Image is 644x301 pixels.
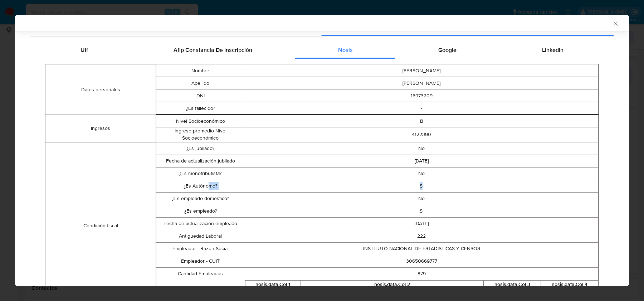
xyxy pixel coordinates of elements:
span: Afip Constancia De Inscripción [174,46,252,54]
td: ¿Es fallecido? [156,102,245,115]
td: Fecha de actualización jubilado [156,155,245,167]
td: [DATE] [245,217,599,230]
td: 222 [245,230,599,242]
td: Empleador - CUIT [156,255,245,267]
span: Google [438,46,457,54]
td: Ingresos [45,115,156,142]
th: nosis.data.Col 1 [245,280,301,288]
td: Fecha de actualización empleado [156,217,245,230]
td: Nivel Socioeconómico [156,115,245,127]
td: Empleadores - Historia Laboral [156,280,245,297]
td: Antiguedad Laboral [156,230,245,242]
td: [DATE] [245,155,599,167]
td: ¿Es empleado? [156,205,245,217]
span: Linkedin [542,46,563,54]
div: Detailed external info [38,42,606,59]
td: 30650669777 [245,255,599,267]
td: 16973209 [245,89,599,102]
div: closure-recommendation-modal [15,15,629,286]
span: Uif [80,46,88,54]
td: ¿Es Autónomo? [156,180,245,192]
span: Nosis [338,46,353,54]
button: Cerrar ventana [612,20,619,26]
td: No [245,142,599,155]
td: DNI [156,89,245,102]
td: Si [245,205,599,217]
td: INSTITUTO NACIONAL DE ESTADISTICAS Y CENSOS [245,242,599,255]
th: nosis.data.Col 3 [484,280,541,288]
td: No [245,192,599,205]
td: Si [245,180,599,192]
td: [PERSON_NAME] [245,77,599,89]
td: No [245,167,599,180]
td: 879 [245,267,599,280]
td: B [245,115,599,127]
td: Empleador - Razon Social [156,242,245,255]
td: ¿Es empleado doméstico? [156,192,245,205]
td: Datos personales [45,64,156,115]
td: 4122390 [245,127,599,142]
th: nosis.data.Col 4 [541,280,598,288]
td: Nombre [156,64,245,77]
td: - [245,102,599,115]
td: Ingreso promedio Nivel Socioeconómico [156,127,245,142]
th: nosis.data.Col 2 [301,280,484,288]
td: Apellido [156,77,245,89]
td: ¿Es jubilado? [156,142,245,155]
td: [PERSON_NAME] [245,64,599,77]
td: Cantidad Empleados [156,267,245,280]
td: ¿Es monotributista? [156,167,245,180]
